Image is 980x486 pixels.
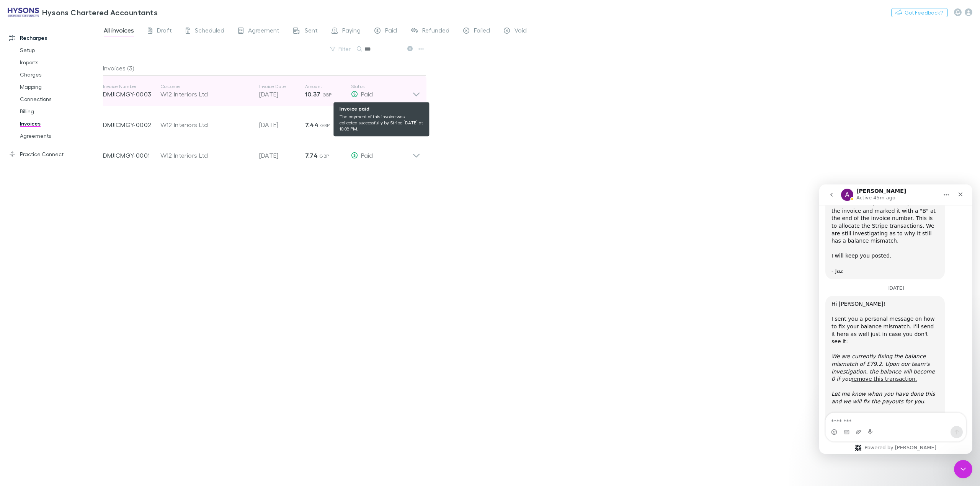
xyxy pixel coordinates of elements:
[8,8,39,17] img: Hysons Chartered Accountants's Logo
[12,93,109,105] a: Connections
[6,101,147,111] div: [DATE]
[7,228,146,241] textarea: Message…
[819,184,972,454] iframe: Intercom live chat
[12,206,116,220] i: Let me know when you have done this and we will fix the payouts for you.
[157,26,172,36] span: Draft
[342,26,361,36] span: Paying
[42,8,158,17] h3: Hysons Chartered Accountants
[6,111,126,256] div: Hi [PERSON_NAME]!I sent you a personal message on how to fix your balance mismatch. I'll send it ...
[12,68,109,81] a: Charges
[103,83,160,90] p: Invoice Number
[2,32,109,44] a: Recharges
[12,44,109,56] a: Setup
[305,83,351,90] p: Amount
[160,90,252,99] div: W12 Interiors Ltd
[326,44,355,54] button: Filter
[160,83,252,90] p: Customer
[12,117,109,130] a: Invoices
[49,245,55,251] button: Start recording
[12,169,116,197] i: We are currently fixing the balance mismatch of £79.2. Upon our team's investigation, the balance...
[103,151,160,160] p: DMJICMGY-0001
[320,122,330,128] span: GBP
[259,83,305,90] p: Invoice Date
[2,148,109,160] a: Practice Connect
[259,120,305,129] p: [DATE]
[319,153,329,159] span: GBP
[361,90,373,98] span: Paid
[12,130,109,142] a: Agreements
[248,26,279,36] span: Agreement
[12,56,109,68] a: Imports
[131,241,144,254] button: Send a message…
[97,106,426,137] div: DMJICMGY-0002W12 Interiors Ltd[DATE]7.44 GBPPaid
[6,111,147,269] div: Alex says…
[97,76,426,106] div: Invoice NumberDMJICMGY-0003CustomerW12 Interiors LtdInvoice Date[DATE]Amount10.37 GBPStatus
[195,26,224,36] span: Scheduled
[361,152,373,159] span: Paid
[12,81,109,93] a: Mapping
[422,26,449,36] span: Refunded
[351,83,412,90] p: Status
[891,8,948,17] button: Got Feedback?
[24,245,30,251] button: Gif picker
[361,121,373,128] span: Paid
[12,116,119,199] div: Hi [PERSON_NAME]! I sent you a personal message on how to fix your balance mismatch. I'll send it...
[305,121,318,129] strong: 7.44
[160,151,252,160] div: W12 Interiors Ltd
[322,92,332,98] span: GBP
[305,152,318,159] strong: 7.74
[12,245,18,251] button: Emoji picker
[104,26,134,36] span: All invoices
[12,105,109,117] a: Billing
[305,90,321,98] strong: 10.37
[12,199,119,251] div: Thanks - Jaz
[97,137,426,168] div: DMJICMGY-0001W12 Interiors Ltd[DATE]7.74 GBPPaid
[954,460,972,478] iframe: Intercom live chat
[259,90,305,99] p: [DATE]
[103,90,160,99] p: DMJICMGY-0003
[36,245,42,251] button: Upload attachment
[259,151,305,160] p: [DATE]
[3,3,162,21] a: Hysons Chartered Accountants
[474,26,490,36] span: Failed
[160,120,252,129] div: W12 Interiors Ltd
[103,120,160,129] p: DMJICMGY-0002
[305,26,318,36] span: Sent
[514,26,527,36] span: Void
[32,191,98,197] a: remove this transaction.
[385,26,397,36] span: Paid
